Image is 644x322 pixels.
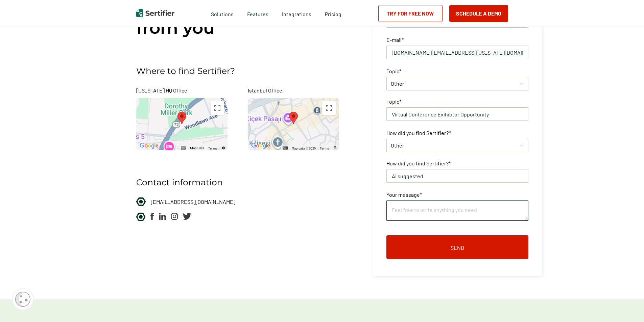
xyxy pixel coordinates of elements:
[211,101,224,115] button: Toggle fullscreen view
[386,235,528,259] button: Send
[248,86,339,95] span: Istanbul Office
[386,107,528,121] input: Please Specify
[449,5,508,22] button: Schedule a Demo
[386,169,528,183] input: Please Specify
[391,142,404,149] span: Other
[171,213,178,220] img: instagram-logo
[15,292,30,307] img: Cookie Popup Icon
[320,146,329,150] a: Terms (opens in new tab)
[386,97,401,106] span: Topic*
[136,9,174,17] img: Sertifier | Digital Credentialing Platform
[391,80,404,87] span: Other
[159,213,166,220] img: linkedin-logo
[386,67,401,75] span: Topic*
[136,64,315,78] p: Where to find Sertifier?
[211,9,234,18] span: Solutions
[151,197,235,206] a: [EMAIL_ADDRESS][DOMAIN_NAME]
[282,9,311,18] a: Integrations
[247,9,268,18] span: Features
[386,159,451,167] span: How did you find Sertifier?*
[138,141,160,150] img: Google
[183,213,191,220] img: twitter-logo
[378,5,443,22] a: Try for Free Now
[221,146,225,150] a: Report errors in the road map or imagery to Google
[386,129,451,137] span: How did you find Sertifier?*
[150,213,153,220] img: facebook-logo
[283,146,287,151] button: Keyboard shortcuts
[136,213,146,221] img: List Icon
[322,101,336,115] button: Toggle fullscreen view
[249,141,272,150] img: Google
[190,146,204,151] button: Map Data
[136,86,228,95] span: [US_STATE] HQ Office
[325,9,341,18] a: Pricing
[282,11,311,17] span: Integrations
[136,176,315,189] p: Contact information
[151,198,235,205] span: [EMAIL_ADDRESS][DOMAIN_NAME]
[249,141,272,150] a: Open this area in Google Maps (opens a new window)
[292,146,316,150] span: Map data ©2025
[181,146,186,151] button: Keyboard shortcuts
[208,146,217,150] a: Terms (opens in new tab)
[136,197,146,206] img: List Icon
[386,190,422,199] span: Your message*
[610,290,644,322] iframe: Chat Widget
[333,146,337,150] a: Report errors in the road map or imagery to Google
[138,141,160,150] a: Open this area in Google Maps (opens a new window)
[451,245,464,250] span: Send
[325,11,341,17] span: Pricing
[386,35,404,44] span: E-mail*
[386,46,528,59] input: E-mail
